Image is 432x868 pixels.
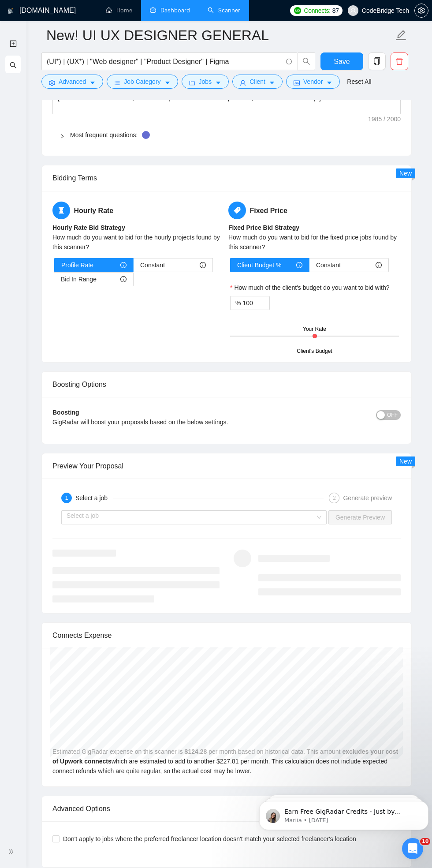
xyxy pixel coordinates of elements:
[107,75,178,89] button: barsJob Categorycaret-down
[414,7,428,14] a: setting
[60,134,65,139] span: right
[208,7,240,14] a: searchScanner
[47,56,282,67] input: Search Freelance Jobs...
[415,7,428,14] span: setting
[114,79,120,86] span: bars
[228,232,401,252] div: How much do you want to bid for the fixed price jobs found by this scanner?
[106,7,132,14] a: homeHome
[369,57,385,65] span: copy
[52,125,401,145] div: Most frequent questions:
[228,202,246,219] span: tag
[52,202,225,219] h5: Hourly Rate
[303,325,326,333] div: Your Rate
[391,57,408,65] span: delete
[286,59,292,64] span: info-circle
[182,75,229,89] button: folderJobscaret-down
[269,79,275,86] span: caret-down
[326,79,332,86] span: caret-down
[286,75,340,89] button: idcardVendorcaret-down
[52,372,401,397] div: Boosting Options
[52,232,225,252] div: How much do you want to bid for the hourly projects found by this scanner?
[70,131,138,138] a: Most frequent questions:
[333,495,336,501] span: 2
[250,77,265,86] span: Client
[391,52,408,70] button: delete
[242,296,269,310] input: How much of the client's budget do you want to bid with?
[304,6,331,15] span: Connects:
[387,410,398,420] span: OFF
[332,6,339,15] span: 87
[52,417,314,427] div: GigRadar will boost your proposals based on the below settings.
[297,347,332,355] div: Client's Budget
[52,202,70,219] span: hourglass
[316,258,341,272] span: Constant
[59,77,86,86] span: Advanced
[52,623,401,648] div: Connects Expense
[399,170,412,177] span: New
[294,7,301,14] img: upwork-logo.png
[320,52,363,70] button: Save
[298,52,315,70] button: search
[42,648,411,786] div: Estimated GigRadar expense on this scanner is per month based on historical data. This amount whi...
[75,493,113,503] div: Select a job
[52,453,401,479] div: Preview Your Proposal
[140,258,165,272] span: Constant
[232,75,283,89] button: userClientcaret-down
[328,510,392,524] button: Generate Preview
[368,52,386,70] button: copy
[350,7,356,14] span: user
[46,24,394,46] input: Scanner name...
[49,79,55,86] span: setting
[120,276,127,282] span: info-circle
[52,409,79,416] b: Boosting
[150,7,190,14] a: dashboardDashboard
[215,79,221,86] span: caret-down
[256,782,432,844] iframe: Intercom notifications message
[65,495,68,501] span: 1
[41,75,103,89] button: settingAdvancedcaret-down
[61,273,97,286] span: Bid In Range
[343,493,392,503] div: Generate preview
[228,224,299,231] b: Fixed Price Bid Strategy
[303,77,323,86] span: Vendor
[142,131,150,139] div: Tooltip anchor
[52,224,125,231] b: Hourly Rate Bid Strategy
[347,77,371,86] a: Reset All
[296,262,302,268] span: info-circle
[298,57,315,65] span: search
[61,258,93,272] span: Profile Rate
[420,838,430,845] span: 10
[10,56,17,74] span: search
[164,79,171,86] span: caret-down
[52,748,398,765] b: excludes your cost of Upwork connects
[124,77,160,86] span: Job Category
[60,834,360,844] span: Don't apply to jobs where the preferred freelancer location doesn't match your selected freelance...
[89,79,96,86] span: caret-down
[8,847,17,856] span: double-right
[230,283,390,292] label: How much of the client's budget do you want to bid with?
[334,56,350,67] span: Save
[10,60,56,68] span: My Scanners
[294,79,300,86] span: idcard
[200,262,206,268] span: info-circle
[52,796,401,821] div: Advanced Options
[228,202,401,219] h5: Fixed Price
[7,4,14,18] img: logo
[414,4,428,18] button: setting
[199,77,212,86] span: Jobs
[395,30,407,41] span: edit
[399,458,412,465] span: New
[52,165,401,191] div: Bidding Terms
[5,34,21,52] li: New Scanner
[120,262,127,268] span: info-circle
[376,262,382,268] span: info-circle
[237,258,281,272] span: Client Budget %
[402,838,423,859] iframe: Intercom live chat
[240,79,246,86] span: user
[189,79,195,86] span: folder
